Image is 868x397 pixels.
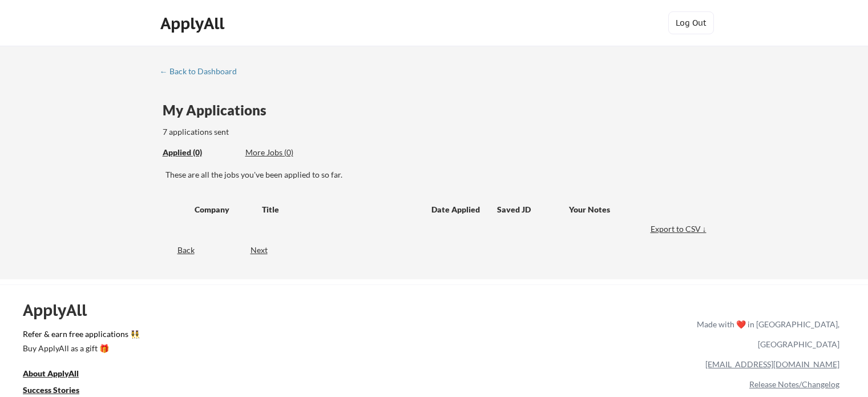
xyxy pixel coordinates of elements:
a: ← Back to Dashboard [160,67,245,78]
a: [EMAIL_ADDRESS][DOMAIN_NAME] [705,359,839,369]
div: Back [160,244,195,256]
div: Buy ApplyAll as a gift 🎁 [23,344,137,352]
div: Date Applied [431,204,482,215]
div: Your Notes [569,204,699,215]
div: These are all the jobs you've been applied to so far. [163,147,237,159]
div: Title [262,204,421,215]
div: More Jobs (0) [245,147,329,158]
div: My Applications [163,103,276,117]
div: Company [195,204,252,215]
a: Refer & earn free applications 👯‍♀️ [23,330,458,342]
div: ApplyAll [160,14,228,33]
div: 7 applications sent [163,126,383,138]
div: Next [251,244,281,256]
u: Success Stories [23,385,79,395]
a: Release Notes/Changelog [749,379,839,389]
div: Export to CSV ↓ [651,223,709,235]
u: About ApplyAll [23,368,79,378]
button: Log Out [668,11,714,34]
div: ← Back to Dashboard [160,67,245,75]
div: Saved JD [497,199,569,219]
div: ApplyAll [23,300,100,320]
div: These are job applications we think you'd be a good fit for, but couldn't apply you to automatica... [245,147,329,159]
div: Made with ❤️ in [GEOGRAPHIC_DATA], [GEOGRAPHIC_DATA] [692,314,839,354]
a: Buy ApplyAll as a gift 🎁 [23,342,137,356]
div: These are all the jobs you've been applied to so far. [165,169,709,181]
div: Applied (0) [163,147,237,158]
a: About ApplyAll [23,367,95,382]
